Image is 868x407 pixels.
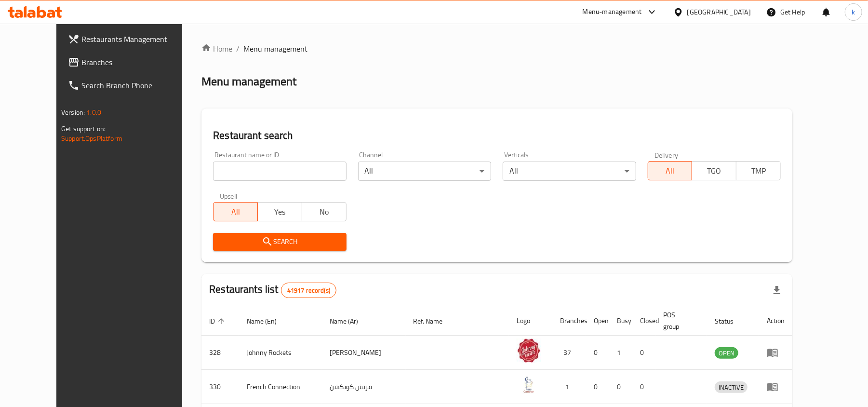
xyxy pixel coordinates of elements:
td: 1 [609,336,632,370]
td: 0 [632,370,655,404]
span: Restaurants Management [81,33,194,45]
div: Total records count [281,283,336,298]
span: TMP [740,164,777,178]
div: Menu [767,347,785,358]
th: Action [759,306,792,336]
span: All [217,205,254,219]
button: Search [213,233,346,251]
h2: Menu management [201,74,296,89]
td: 328 [201,336,239,370]
img: Johnny Rockets [517,339,541,363]
span: Get support on: [61,122,106,135]
span: Branches [81,56,194,68]
th: Closed [632,306,655,336]
span: ID [209,315,227,327]
span: Name (Ar) [330,315,371,327]
a: Support.OpsPlatform [61,132,122,145]
td: 0 [632,336,655,370]
th: Logo [509,306,552,336]
th: Branches [552,306,586,336]
th: Busy [609,306,632,336]
td: فرنش كونكشن [322,370,406,404]
td: 0 [586,336,609,370]
span: Ref. Name [414,315,455,327]
span: TGO [696,164,733,178]
td: 0 [609,370,632,404]
button: No [302,202,347,221]
h2: Restaurant search [213,128,781,143]
td: 37 [552,336,586,370]
span: Menu management [243,43,307,54]
span: Status [715,315,746,327]
span: POS group [663,309,695,332]
td: Johnny Rockets [239,336,322,370]
div: INACTIVE [715,381,748,393]
img: French Connection [517,373,541,397]
a: Home [201,43,232,54]
span: k [852,7,855,17]
div: Menu-management [583,6,642,18]
td: 330 [201,370,239,404]
a: Branches [60,51,201,74]
button: All [648,161,693,180]
td: 0 [586,370,609,404]
h2: Restaurants list [209,282,336,298]
span: No [306,205,343,219]
li: / [236,43,240,54]
span: Name (En) [247,315,289,327]
span: OPEN [715,348,738,359]
span: Search [221,236,338,248]
div: [GEOGRAPHIC_DATA] [687,7,751,17]
button: Yes [257,202,302,221]
button: TGO [692,161,736,180]
a: Restaurants Management [60,27,201,51]
span: Search Branch Phone [81,80,194,91]
button: TMP [736,161,781,180]
th: Open [586,306,609,336]
td: French Connection [239,370,322,404]
a: Search Branch Phone [60,74,201,97]
nav: breadcrumb [201,43,792,54]
span: Version: [61,106,85,119]
label: Upsell [220,192,238,199]
td: 1 [552,370,586,404]
span: 41917 record(s) [281,286,336,295]
label: Delivery [654,151,679,158]
span: INACTIVE [715,382,748,393]
div: All [358,162,491,181]
div: Export file [765,279,788,302]
span: All [652,164,689,178]
button: All [213,202,258,221]
div: All [503,162,636,181]
span: 1.0.0 [86,106,101,119]
div: Menu [767,381,785,393]
input: Search for restaurant name or ID.. [213,162,346,181]
td: [PERSON_NAME] [322,336,406,370]
span: Yes [262,205,298,219]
